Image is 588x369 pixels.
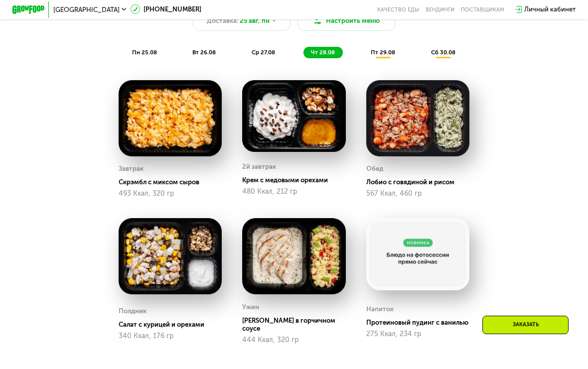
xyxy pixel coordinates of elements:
div: поставщикам [461,6,504,13]
span: [GEOGRAPHIC_DATA] [53,6,120,13]
span: Доставка: [207,16,238,26]
div: Напиток [366,303,394,316]
span: чт 28.08 [311,49,335,56]
span: вт 26.08 [192,49,216,56]
div: Заказать [482,316,569,334]
div: 275 Ккал, 234 гр [366,330,470,338]
a: [PHONE_NUMBER] [131,4,201,14]
div: 2й завтрак [242,161,276,173]
div: Крем с медовыми орехами [242,176,352,184]
div: [PERSON_NAME] в горчичном соусе [242,317,352,333]
button: Настроить меню [297,11,396,30]
div: 444 Ккал, 320 гр [242,336,346,344]
div: Салат с курицей и орехами [119,321,229,329]
div: 480 Ккал, 212 гр [242,188,346,196]
span: ср 27.08 [252,49,275,56]
div: Полдник [119,305,147,318]
div: Завтрак [119,163,144,175]
div: Скрэмбл с миксом сыров [119,178,229,186]
span: пт 29.08 [371,49,395,56]
span: сб 30.08 [431,49,455,56]
div: Протеиновый пудинг с ванилью [366,319,476,327]
a: Качество еды [377,6,419,13]
div: 340 Ккал, 176 гр [119,332,222,340]
div: Обед [366,163,383,175]
span: пн 25.08 [132,49,157,56]
div: Лобио с говядиной и рисом [366,178,476,186]
span: 25 авг, пн [240,16,270,26]
div: 493 Ккал, 320 гр [119,190,222,198]
div: Ужин [242,301,259,314]
div: 567 Ккал, 460 гр [366,190,470,198]
a: Вендинги [426,6,454,13]
div: Личный кабинет [524,4,576,14]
